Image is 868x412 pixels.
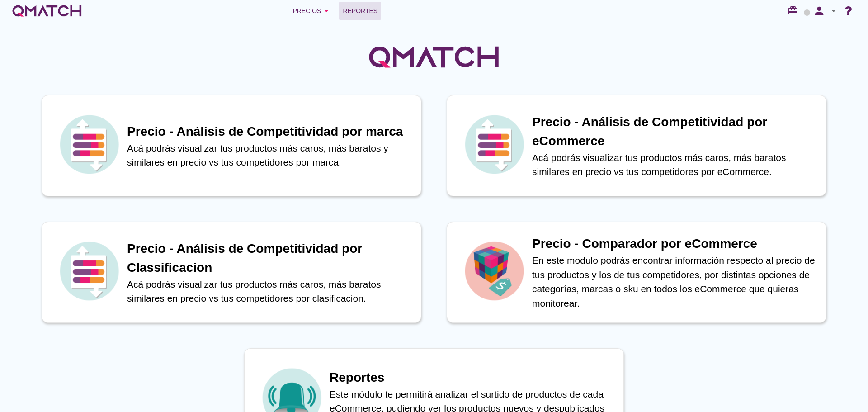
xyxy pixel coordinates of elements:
[292,5,332,16] div: Precios
[532,253,817,310] p: En este modulo podrás encontrar información respecto al precio de tus productos y los de tus comp...
[532,151,817,179] p: Acá podrás visualizar tus productos más caros, más baratos similares en precio vs tus competidore...
[57,239,121,303] img: icon
[434,222,839,323] a: iconPrecio - Comparador por eCommerceEn este modulo podrás encontrar información respecto al prec...
[127,122,412,141] h1: Precio - Análisis de Competitividad por marca
[462,113,526,176] img: icon
[29,95,434,196] a: iconPrecio - Análisis de Competitividad por marcaAcá podrás visualizar tus productos más caros, m...
[57,113,121,176] img: icon
[462,239,526,303] img: icon
[532,234,817,253] h1: Precio - Comparador por eCommerce
[343,5,377,16] span: Reportes
[321,5,332,16] i: arrow_drop_down
[127,141,412,170] p: Acá podrás visualizar tus productos más caros, más baratos y similares en precio vs tus competido...
[810,5,828,17] i: person
[366,34,502,80] img: QMatchLogo
[788,5,802,16] i: redeem
[330,368,614,387] h1: Reportes
[285,2,339,20] button: Precios
[29,222,434,323] a: iconPrecio - Análisis de Competitividad por ClassificacionAcá podrás visualizar tus productos más...
[127,277,412,306] p: Acá podrás visualizar tus productos más caros, más baratos similares en precio vs tus competidore...
[11,2,83,20] a: white-qmatch-logo
[339,2,381,20] a: Reportes
[127,239,412,277] h1: Precio - Análisis de Competitividad por Classificacion
[434,95,839,196] a: iconPrecio - Análisis de Competitividad por eCommerceAcá podrás visualizar tus productos más caro...
[532,113,817,151] h1: Precio - Análisis de Competitividad por eCommerce
[828,5,839,16] i: arrow_drop_down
